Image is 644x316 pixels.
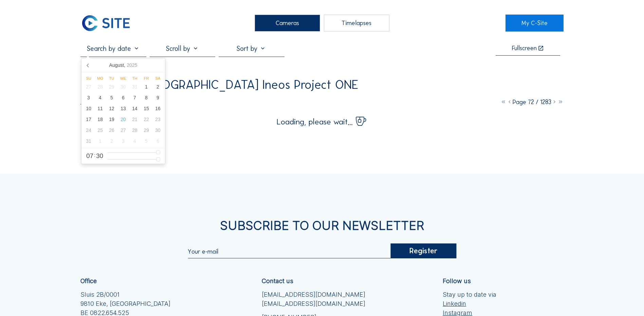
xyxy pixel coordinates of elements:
[94,92,106,103] div: 4
[80,15,131,32] img: C-SITE Logo
[141,76,152,80] div: Fr
[255,15,320,32] div: Cameras
[129,114,141,125] div: 21
[106,76,117,80] div: Tu
[83,125,94,136] div: 24
[141,114,152,125] div: 22
[83,136,94,146] div: 31
[80,79,358,91] div: TGE GAS / [GEOGRAPHIC_DATA] Ineos Project ONE
[129,103,141,114] div: 14
[443,278,471,284] div: Follow us
[94,76,106,80] div: Mo
[106,81,117,92] div: 29
[391,243,456,258] div: Register
[86,153,93,159] span: 07
[141,81,152,92] div: 1
[83,103,94,114] div: 10
[107,60,140,71] div: August,
[94,103,106,114] div: 11
[94,114,106,125] div: 18
[80,219,564,232] div: Subscribe to our newsletter
[152,103,164,114] div: 16
[117,136,129,146] div: 3
[141,125,152,136] div: 29
[262,299,365,308] a: [EMAIL_ADDRESS][DOMAIN_NAME]
[94,125,106,136] div: 25
[94,81,106,92] div: 28
[117,76,129,80] div: We
[188,248,391,255] input: Your e-mail
[129,125,141,136] div: 28
[127,62,137,68] i: 2025
[129,92,141,103] div: 7
[106,92,117,103] div: 5
[152,136,164,146] div: 6
[106,136,117,146] div: 2
[262,278,293,284] div: Contact us
[83,76,94,80] div: Su
[80,15,139,32] a: C-SITE Logo
[96,153,103,159] span: 30
[106,114,117,125] div: 19
[505,15,564,32] a: My C-Site
[443,299,496,308] a: Linkedin
[80,278,97,284] div: Office
[94,136,106,146] div: 1
[83,92,94,103] div: 3
[117,81,129,92] div: 30
[513,98,551,106] span: Page 72 / 1283
[141,92,152,103] div: 8
[129,81,141,92] div: 31
[152,76,164,80] div: Sa
[80,44,146,53] input: Search by date 󰅀
[83,114,94,125] div: 17
[117,114,129,125] div: 20
[324,15,389,32] div: Timelapses
[129,76,141,80] div: Th
[106,103,117,114] div: 12
[117,125,129,136] div: 27
[152,92,164,103] div: 9
[80,97,148,105] div: Camera 4
[141,136,152,146] div: 5
[106,125,117,136] div: 26
[129,136,141,146] div: 4
[83,81,94,92] div: 27
[152,125,164,136] div: 30
[117,92,129,103] div: 6
[277,118,353,126] span: Loading, please wait...
[152,81,164,92] div: 2
[94,153,95,158] span: :
[141,103,152,114] div: 15
[262,290,365,299] a: [EMAIL_ADDRESS][DOMAIN_NAME]
[512,45,537,52] div: Fullscreen
[117,103,129,114] div: 13
[152,114,164,125] div: 23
